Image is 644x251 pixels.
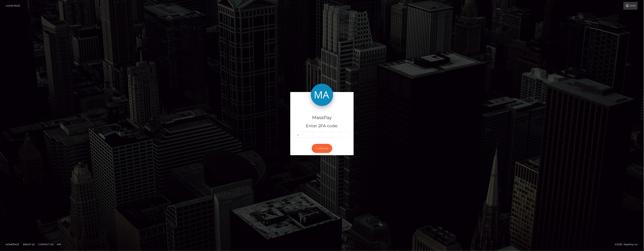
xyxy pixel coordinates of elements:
[293,123,351,129] h5: Enter 2FA code:
[312,144,332,153] button: Continue
[4,241,21,247] a: Homepage
[37,241,55,247] a: Contact Us
[624,2,638,10] a: Login
[311,84,333,106] img: MassPay
[6,2,20,10] a: Login Page
[615,242,641,247] div: © 2025 , MassPay Inc.
[293,114,351,121] h4: MassPay
[21,241,36,247] a: About Us
[55,241,63,247] a: API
